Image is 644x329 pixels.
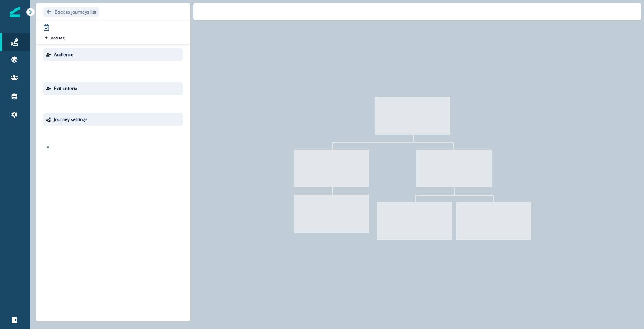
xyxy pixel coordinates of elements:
button: Go back [43,7,99,17]
p: Journey settings [54,116,87,123]
p: Audience [54,51,73,58]
img: Inflection [10,7,20,17]
p: Back to journeys list [55,9,96,15]
button: Add tag [43,35,66,41]
p: Add tag [51,35,64,40]
p: Exit criteria [54,85,78,92]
